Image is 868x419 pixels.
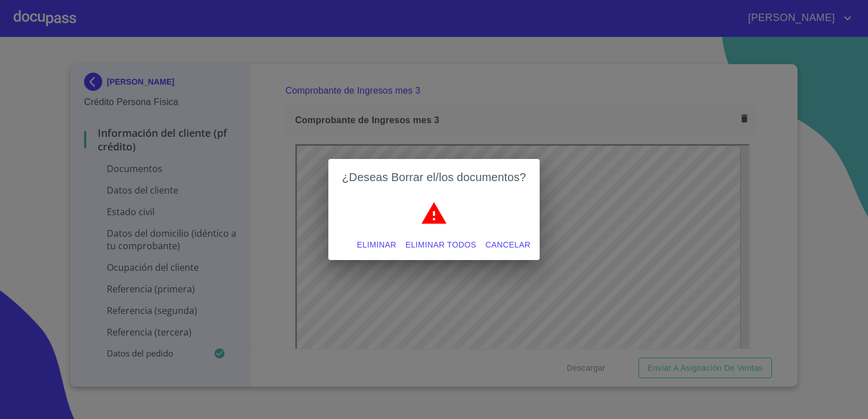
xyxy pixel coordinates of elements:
[401,234,481,255] button: Eliminar todos
[357,238,396,252] span: Eliminar
[342,168,526,186] h2: ¿Deseas Borrar el/los documentos?
[486,238,531,252] span: Cancelar
[352,234,400,255] button: Eliminar
[406,238,477,252] span: Eliminar todos
[481,234,535,255] button: Cancelar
